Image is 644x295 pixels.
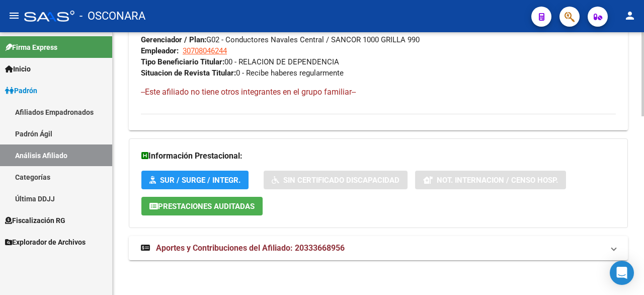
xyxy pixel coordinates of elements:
[141,87,616,98] h4: --Este afiliado no tiene otros integrantes en el grupo familiar--
[415,171,566,189] button: Not. Internacion / Censo Hosp.
[5,85,37,96] span: Padrón
[156,243,345,253] span: Aportes y Contribuciones del Afiliado: 20333668956
[141,197,263,215] button: Prestaciones Auditadas
[624,10,636,22] mat-icon: person
[141,149,615,163] h3: Información Prestacional:
[141,68,344,78] span: 0 - Recibe haberes regularmente
[141,57,339,66] span: 00 - RELACION DE DEPENDENCIA
[141,171,249,189] button: SUR / SURGE / INTEGR.
[141,68,236,78] strong: Situacion de Revista Titular:
[5,237,86,248] span: Explorador de Archivos
[183,46,227,55] span: 30708046244
[79,5,145,27] span: - OSCONARA
[8,10,20,22] mat-icon: menu
[5,215,65,226] span: Fiscalización RG
[5,63,31,75] span: Inicio
[160,176,240,185] span: SUR / SURGE / INTEGR.
[158,202,255,211] span: Prestaciones Auditadas
[264,171,408,189] button: Sin Certificado Discapacidad
[437,176,558,185] span: Not. Internacion / Censo Hosp.
[141,35,420,44] span: G02 - Conductores Navales Central / SANCOR 1000 GRILLA 990
[141,35,206,44] strong: Gerenciador / Plan:
[610,261,634,285] div: Open Intercom Messenger
[129,236,628,260] mat-expansion-panel-header: Aportes y Contribuciones del Afiliado: 20333668956
[141,46,179,55] strong: Empleador:
[5,42,57,53] span: Firma Express
[283,176,399,185] span: Sin Certificado Discapacidad
[141,57,224,66] strong: Tipo Beneficiario Titular:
